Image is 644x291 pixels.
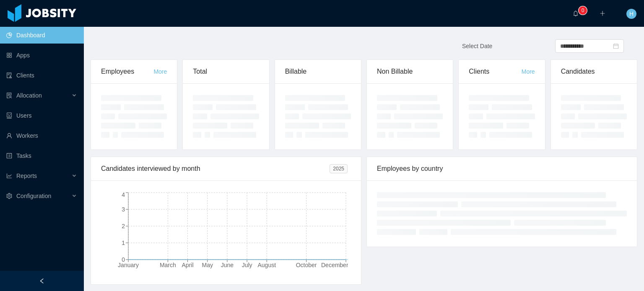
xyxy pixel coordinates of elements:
[153,68,167,75] a: More
[296,262,317,268] tspan: October
[122,191,125,198] tspan: 4
[221,262,234,268] tspan: June
[16,173,37,179] span: Reports
[193,60,259,83] div: Total
[6,173,12,179] i: icon: line-chart
[6,193,12,199] i: icon: setting
[6,67,77,84] a: icon: auditClients
[629,9,634,19] span: H
[16,92,42,99] span: Allocation
[182,262,194,268] tspan: April
[6,127,77,144] a: icon: userWorkers
[122,206,125,213] tspan: 3
[377,60,443,83] div: Non Billable
[118,262,139,268] tspan: January
[101,157,330,180] div: Candidates interviewed by month
[321,262,348,268] tspan: December
[330,164,348,173] span: 2025
[122,223,125,229] tspan: 2
[202,262,213,268] tspan: May
[522,68,535,75] a: More
[600,10,605,16] i: icon: plus
[469,60,521,83] div: Clients
[122,239,125,246] tspan: 1
[160,262,176,268] tspan: March
[257,262,276,268] tspan: August
[285,60,351,83] div: Billable
[6,93,12,98] i: icon: solution
[462,43,492,49] span: Select Date
[377,157,627,180] div: Employees by country
[573,10,579,16] i: icon: bell
[6,47,77,64] a: icon: appstoreApps
[579,6,587,15] sup: 0
[242,262,252,268] tspan: July
[122,256,125,263] tspan: 0
[16,193,51,199] span: Configuration
[613,43,619,49] i: icon: calendar
[6,107,77,124] a: icon: robotUsers
[6,147,77,164] a: icon: profileTasks
[561,60,627,83] div: Candidates
[101,60,153,83] div: Employees
[6,27,77,44] a: icon: pie-chartDashboard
